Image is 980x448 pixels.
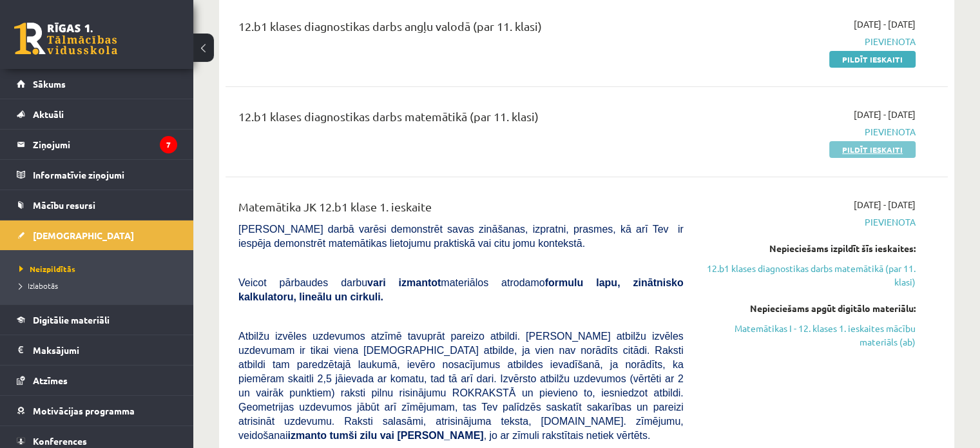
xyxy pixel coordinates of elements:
a: Rīgas 1. Tālmācības vidusskola [14,23,117,55]
legend: Maksājumi [33,335,177,365]
span: Neizpildītās [19,264,75,274]
a: Mācību resursi [17,190,177,220]
a: Sākums [17,69,177,99]
a: Informatīvie ziņojumi [17,160,177,190]
a: Aktuāli [17,99,177,129]
div: 12.b1 klases diagnostikas darbs matemātikā (par 11. klasi) [238,108,684,131]
b: izmanto [288,430,327,441]
i: 7 [160,136,177,153]
a: Matemātikas I - 12. klases 1. ieskaites mācību materiāls (ab) [703,322,916,349]
a: Pildīt ieskaiti [829,141,916,158]
legend: Ziņojumi [33,130,177,159]
b: vari izmantot [367,277,441,288]
span: Digitālie materiāli [33,314,110,326]
div: Matemātika JK 12.b1 klase 1. ieskaite [238,198,684,222]
a: Motivācijas programma [17,396,177,425]
span: Veicot pārbaudes darbu materiālos atrodamo [238,277,684,302]
span: [DEMOGRAPHIC_DATA] [33,229,134,241]
a: Atzīmes [17,365,177,395]
span: [DATE] - [DATE] [854,108,916,121]
span: Pievienota [703,125,916,139]
a: Izlabotās [19,280,180,291]
a: 12.b1 klases diagnostikas darbs matemātikā (par 11. klasi) [703,262,916,289]
b: formulu lapu, zinātnisko kalkulatoru, lineālu un cirkuli. [238,277,684,302]
span: Atzīmes [33,375,68,386]
a: Neizpildītās [19,263,180,275]
div: Nepieciešams apgūt digitālo materiālu: [703,302,916,315]
span: [DATE] - [DATE] [854,17,916,31]
span: Izlabotās [19,280,58,291]
span: Aktuāli [33,108,64,120]
span: [PERSON_NAME] darbā varēsi demonstrēt savas zināšanas, izpratni, prasmes, kā arī Tev ir iespēja d... [238,224,684,249]
span: Motivācijas programma [33,405,135,416]
span: Konferences [33,435,87,447]
span: Atbilžu izvēles uzdevumos atzīmē tavuprāt pareizo atbildi. [PERSON_NAME] atbilžu izvēles uzdevuma... [238,331,684,441]
a: Digitālie materiāli [17,305,177,335]
span: [DATE] - [DATE] [854,198,916,211]
div: Nepieciešams izpildīt šīs ieskaites: [703,242,916,255]
a: Pildīt ieskaiti [829,51,916,68]
span: Pievienota [703,35,916,48]
span: Pievienota [703,215,916,229]
legend: Informatīvie ziņojumi [33,160,177,190]
a: Ziņojumi7 [17,130,177,159]
a: Maksājumi [17,335,177,365]
div: 12.b1 klases diagnostikas darbs angļu valodā (par 11. klasi) [238,17,684,41]
a: [DEMOGRAPHIC_DATA] [17,220,177,250]
span: Mācību resursi [33,199,95,211]
span: Sākums [33,78,66,90]
b: tumši zilu vai [PERSON_NAME] [329,430,483,441]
